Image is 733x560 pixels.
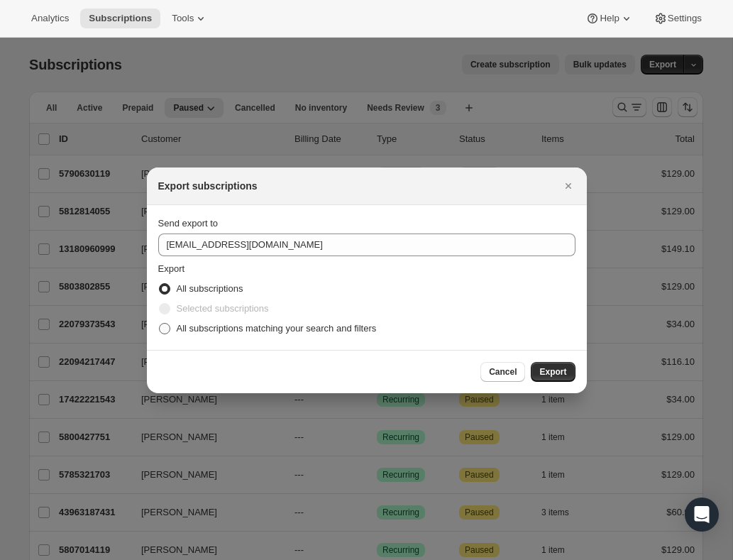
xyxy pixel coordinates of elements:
span: Settings [668,13,702,24]
span: Cancel [489,366,517,378]
span: Selected subscriptions [177,303,269,314]
button: Subscriptions [80,9,160,28]
span: Export [539,366,566,378]
span: Analytics [31,13,69,24]
span: All subscriptions matching your search and filters [177,323,377,334]
div: Open Intercom Messenger [685,498,719,532]
button: Settings [645,9,710,28]
span: Subscriptions [89,13,152,24]
span: Export [158,263,185,274]
button: Analytics [23,9,77,28]
span: Tools [172,13,194,24]
h2: Export subscriptions [158,179,258,193]
span: All subscriptions [177,283,243,294]
button: Tools [163,9,216,28]
button: Cancel [480,362,525,382]
button: Close [558,176,578,196]
button: Export [531,362,575,382]
span: Help [600,13,619,24]
span: Send export to [158,218,219,229]
button: Help [577,9,641,28]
